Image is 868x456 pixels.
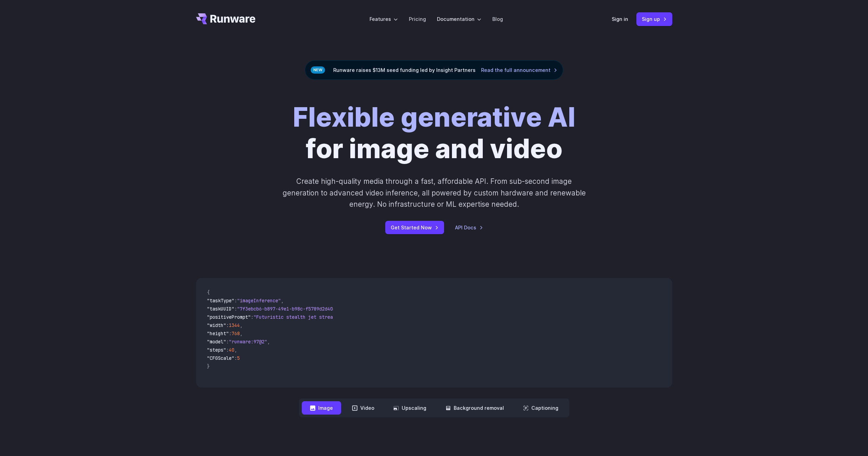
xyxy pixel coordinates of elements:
[237,355,240,361] span: 5
[293,102,575,165] h1: for image and video
[232,330,240,337] span: 768
[237,306,341,312] span: "7f3ebcb6-b897-49e1-b98c-f5789d2d40d7"
[385,401,435,415] button: Upscaling
[281,297,284,304] span: ,
[226,322,229,328] span: :
[234,306,237,312] span: :
[240,330,243,337] span: ,
[455,224,483,231] a: API Docs
[344,401,383,415] button: Video
[385,221,444,234] a: Get Started Now
[207,330,229,337] span: "height"
[207,339,226,345] span: "model"
[207,347,226,353] span: "steps"
[515,401,567,415] button: Captioning
[409,15,426,23] a: Pricing
[207,297,234,304] span: "taskType"
[207,363,210,369] span: }
[254,314,503,320] span: "Futuristic stealth jet streaking through a neon-lit cityscape with glowing purple exhaust"
[305,60,563,80] div: Runware raises $13M seed funding led by Insight Partners
[302,401,341,415] button: Image
[293,101,575,133] strong: Flexible generative AI
[636,12,672,26] a: Sign up
[234,355,237,361] span: :
[229,339,267,345] span: "runware:97@2"
[229,322,240,328] span: 1344
[234,297,237,304] span: :
[196,13,256,24] a: Go to /
[237,297,281,304] span: "imageInference"
[437,401,512,415] button: Background removal
[207,322,226,328] span: "width"
[492,15,503,23] a: Blog
[234,347,237,353] span: ,
[207,355,234,361] span: "CFGScale"
[437,15,481,23] label: Documentation
[229,330,232,337] span: :
[370,15,398,23] label: Features
[229,347,234,353] span: 40
[207,289,210,295] span: {
[267,339,270,345] span: ,
[207,306,234,312] span: "taskUUID"
[226,347,229,353] span: :
[226,339,229,345] span: :
[240,322,243,328] span: ,
[612,15,628,23] a: Sign in
[282,176,586,210] p: Create high-quality media through a fast, affordable API. From sub-second image generation to adv...
[481,66,557,74] a: Read the full announcement
[251,314,254,320] span: :
[207,314,251,320] span: "positivePrompt"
